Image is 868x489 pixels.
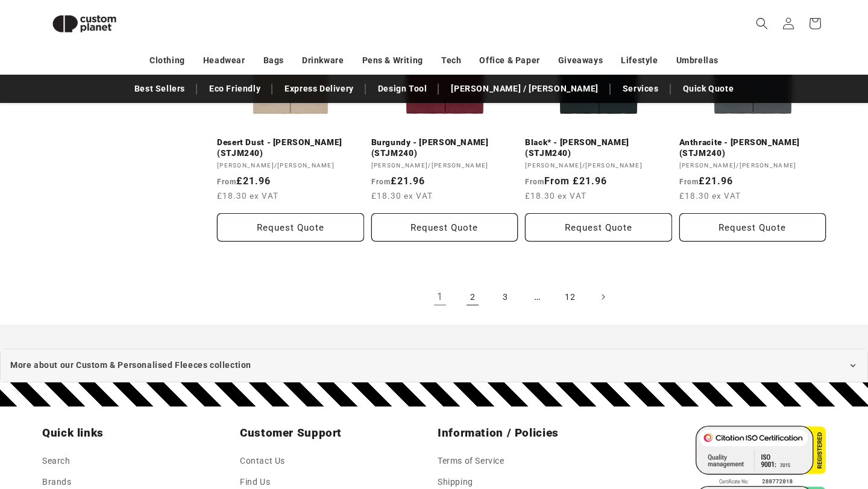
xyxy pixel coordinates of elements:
a: Search [42,453,71,472]
summary: Search [749,10,775,37]
a: Quick Quote [677,78,740,99]
a: Headwear [203,50,245,71]
a: Bags [263,50,284,71]
a: Anthracite - [PERSON_NAME] (STJM240) [679,137,826,158]
a: Office & Paper [479,50,539,71]
iframe: Chat Widget [808,431,868,489]
a: Best Sellers [128,78,191,99]
a: Giveaways [558,50,603,71]
h2: Information / Policies [438,426,628,440]
a: Page 3 [492,284,518,310]
a: Burgundy - [PERSON_NAME] (STJM240) [371,137,518,158]
a: Clothing [149,50,185,71]
span: More about our Custom & Personalised Fleeces collection [10,358,251,373]
a: Express Delivery [278,78,360,99]
a: Pens & Writing [362,50,423,71]
button: Request Quote [525,213,672,241]
a: Lifestyle [621,50,658,71]
img: Custom Planet [42,5,127,43]
a: Design Tool [372,78,433,99]
a: Drinkware [302,50,344,71]
a: Black* - [PERSON_NAME] (STJM240) [525,137,672,158]
span: … [524,284,551,310]
a: Desert Dust - [PERSON_NAME] (STJM240) [217,137,364,158]
h2: Quick links [42,426,233,440]
a: Next page [590,284,616,310]
button: Request Quote [217,213,364,241]
a: Contact Us [240,453,285,472]
a: Page 2 [459,284,486,310]
a: [PERSON_NAME] / [PERSON_NAME] [445,78,604,99]
a: Page 12 [557,284,583,310]
nav: Pagination [217,284,826,310]
button: Request Quote [371,213,518,241]
img: ISO 9001 Certified [696,426,826,486]
a: Terms of Service [438,453,505,472]
button: Request Quote [679,213,826,241]
a: Umbrellas [676,50,719,71]
h2: Customer Support [240,426,430,440]
a: Eco Friendly [203,78,266,99]
a: Page 1 [427,284,453,310]
a: Tech [441,50,461,71]
a: Services [617,78,665,99]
